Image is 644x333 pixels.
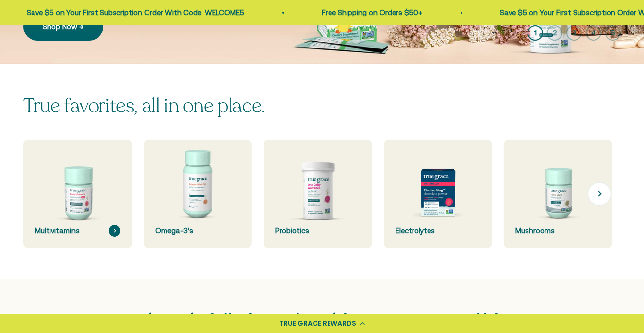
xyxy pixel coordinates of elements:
[528,25,543,41] button: 1
[23,93,265,119] split-lines: True favorites, all in one place.
[23,140,132,248] a: Multivitamins
[312,8,412,16] a: Free Shipping on Orders $50+
[17,7,234,18] p: Save $5 on Your First Subscription Order With Code: WELCOME5
[515,225,601,237] div: Mushrooms
[275,225,361,237] div: Probiotics
[396,225,481,237] div: Electrolytes
[264,140,372,248] a: Probiotics
[586,25,601,41] button: 4
[35,225,120,237] div: Multivitamins
[144,140,252,248] a: Omega-3's
[280,318,357,329] div: TRUE GRACE REWARDS
[504,140,612,248] a: Mushrooms
[23,13,103,41] a: Shop Now →
[605,25,621,41] button: 5
[155,225,241,237] div: Omega-3's
[566,25,582,41] button: 3
[547,25,562,41] button: 2
[384,140,493,248] a: Electrolytes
